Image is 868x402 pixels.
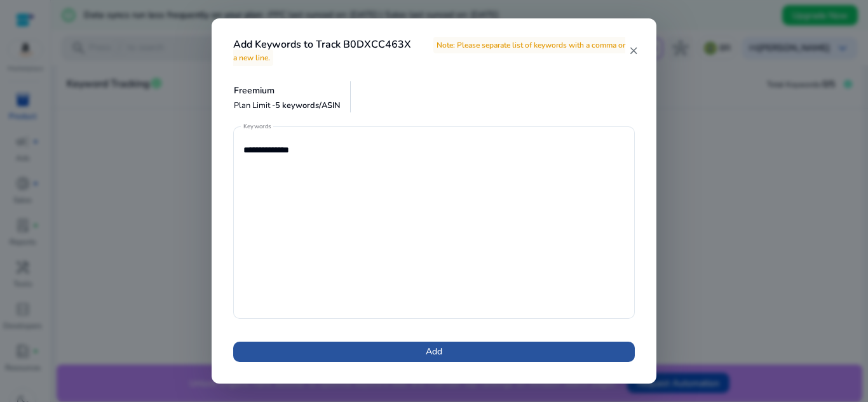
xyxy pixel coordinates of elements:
[233,342,635,362] button: Add
[233,39,628,63] h4: Add Keywords to Track B0DXCC463X
[234,100,341,112] p: Plan Limit -
[234,86,341,97] h5: Freemium
[243,122,271,131] mat-label: Keywords
[628,45,639,57] mat-icon: close
[426,345,442,358] span: Add
[275,100,341,111] span: 5 keywords/ASIN
[233,37,625,65] span: Note: Please separate list of keywords with a comma or a new line.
